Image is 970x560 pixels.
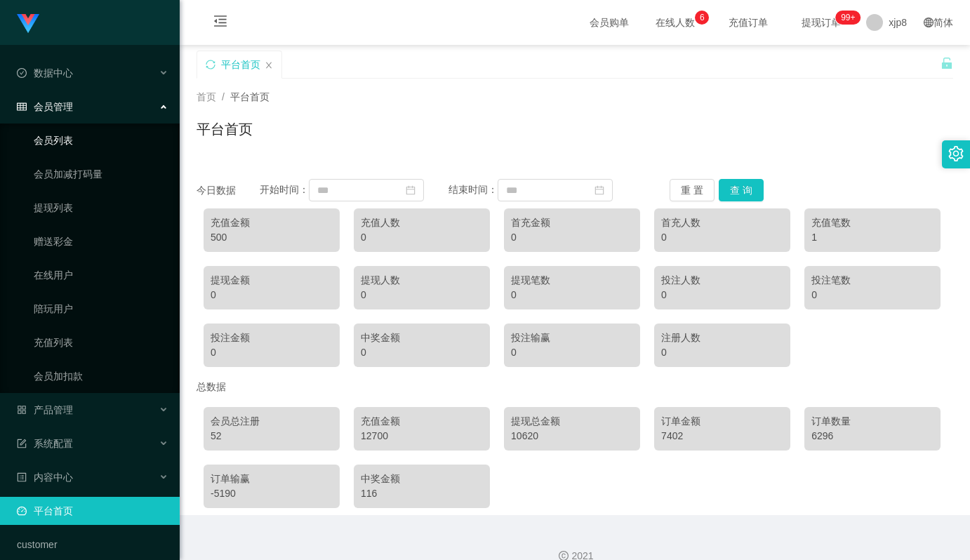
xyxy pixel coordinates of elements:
[511,345,633,360] div: 0
[449,184,498,195] span: 结束时间：
[661,331,783,345] div: 注册人数
[211,486,333,501] div: -5190
[34,160,168,188] a: 会员加减打码量
[211,288,333,302] div: 0
[511,230,633,245] div: 0
[811,414,934,429] div: 订单数量
[361,429,483,444] div: 12700
[197,374,953,400] div: 总数据
[361,230,483,245] div: 0
[661,414,783,429] div: 订单金额
[670,179,715,201] button: 重 置
[211,215,333,230] div: 充值金额
[361,331,483,345] div: 中奖金额
[211,345,333,360] div: 0
[34,194,168,222] a: 提现列表
[34,362,168,390] a: 会员加扣款
[661,429,783,444] div: 7402
[17,67,73,79] span: 数据中心
[511,273,633,288] div: 提现笔数
[17,497,168,525] a: 图标: dashboard平台首页
[811,215,934,230] div: 充值笔数
[661,345,783,360] div: 0
[406,185,416,195] i: 图标: calendar
[197,1,244,46] i: 图标: menu-fold
[835,11,861,25] sup: 240
[17,439,27,448] i: 图标: form
[17,14,39,34] img: logo.9652507e.png
[700,11,705,25] p: 6
[211,429,333,444] div: 52
[811,273,934,288] div: 投注笔数
[661,288,783,302] div: 0
[924,18,934,27] i: 图标: global
[34,328,168,356] a: 充值列表
[948,146,964,161] i: 图标: setting
[17,101,73,112] span: 会员管理
[17,531,168,559] a: customer
[361,273,483,288] div: 提现人数
[17,405,27,415] i: 图标: appstore-o
[211,273,333,288] div: 提现金额
[17,438,73,449] span: 系统配置
[230,91,270,102] span: 平台首页
[695,11,709,25] sup: 6
[34,227,168,255] a: 赠送彩金
[265,61,273,69] i: 图标: close
[197,119,253,140] h1: 平台首页
[811,230,934,245] div: 1
[361,414,483,429] div: 充值金额
[222,91,225,102] span: /
[211,331,333,345] div: 投注金额
[511,215,633,230] div: 首充金额
[361,288,483,302] div: 0
[211,414,333,429] div: 会员总注册
[34,295,168,323] a: 陪玩用户
[811,429,934,444] div: 6296
[361,472,483,486] div: 中奖金额
[197,183,260,198] div: 今日数据
[34,126,168,154] a: 会员列表
[511,331,633,345] div: 投注输赢
[361,486,483,501] div: 116
[649,18,702,27] span: 在线人数
[206,60,215,69] i: 图标: sync
[361,215,483,230] div: 充值人数
[211,230,333,245] div: 500
[260,184,309,195] span: 开始时间：
[661,215,783,230] div: 首充人数
[941,57,953,69] i: 图标: unlock
[594,185,604,195] i: 图标: calendar
[661,230,783,245] div: 0
[722,18,775,27] span: 充值订单
[511,288,633,302] div: 0
[661,273,783,288] div: 投注人数
[211,472,333,486] div: 订单输赢
[511,429,633,444] div: 10620
[17,102,27,112] i: 图标: table
[17,472,73,483] span: 内容中心
[811,288,934,302] div: 0
[17,472,27,482] i: 图标: profile
[17,404,73,415] span: 产品管理
[719,179,764,201] button: 查 询
[197,91,216,102] span: 首页
[221,51,260,78] div: 平台首页
[17,68,27,78] i: 图标: check-circle-o
[34,261,168,289] a: 在线用户
[511,414,633,429] div: 提现总金额
[361,345,483,360] div: 0
[795,18,848,27] span: 提现订单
